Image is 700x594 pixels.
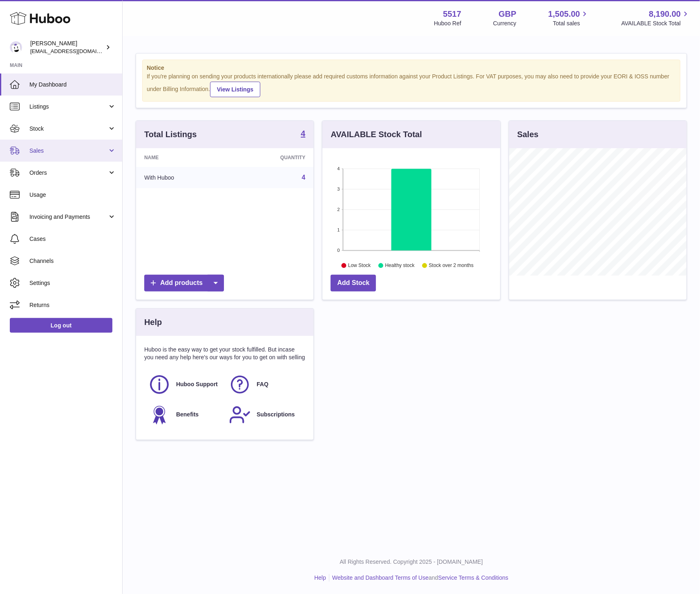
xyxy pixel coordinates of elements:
a: Add Stock [331,275,376,291]
strong: 5517 [443,9,461,20]
div: [PERSON_NAME] [30,40,104,55]
strong: GBP [499,9,516,20]
a: 4 [302,174,305,181]
p: Huboo is the easy way to get your stock fulfilled. But incase you need any help here's our ways f... [144,346,305,361]
span: [EMAIL_ADDRESS][DOMAIN_NAME] [30,48,120,54]
text: Low Stock [348,263,371,268]
div: Huboo Ref [434,20,461,27]
span: AVAILABLE Stock Total [621,20,690,27]
span: Listings [29,103,107,111]
span: Returns [29,301,116,309]
a: Help [314,574,326,581]
a: Add products [144,275,224,291]
text: 2 [338,207,340,212]
span: Total sales [553,20,589,27]
text: 4 [338,166,340,171]
p: All Rights Reserved. Copyright 2025 - [DOMAIN_NAME] [129,558,693,566]
span: Orders [29,169,107,177]
a: FAQ [229,374,301,396]
span: Stock [29,125,107,133]
th: Quantity [230,148,313,167]
span: Subscriptions [257,411,295,418]
h3: AVAILABLE Stock Total [331,129,422,140]
span: Channels [29,257,116,265]
h3: Help [144,317,162,328]
span: FAQ [257,380,268,388]
span: Invoicing and Payments [29,213,107,221]
span: Usage [29,191,116,199]
h3: Sales [517,129,539,140]
strong: 4 [301,129,305,138]
text: 1 [338,227,340,232]
span: Cases [29,235,116,243]
span: Settings [29,279,116,287]
text: 3 [338,187,340,191]
a: Website and Dashboard Terms of Use [332,574,429,581]
a: 1,505.00 Total sales [548,9,590,27]
div: Currency [493,20,517,27]
text: 0 [338,248,340,253]
span: 8,190.00 [649,9,681,20]
a: View Listings [210,82,260,97]
a: Subscriptions [229,404,301,426]
li: and [329,574,508,582]
td: With Huboo [136,167,230,188]
a: Service Terms & Conditions [438,574,508,581]
span: 1,505.00 [548,9,580,20]
h3: Total Listings [144,129,197,140]
img: alessiavanzwolle@hotmail.com [10,41,22,53]
th: Name [136,148,230,167]
a: 8,190.00 AVAILABLE Stock Total [621,9,690,27]
span: Sales [29,147,107,155]
a: Benefits [148,404,221,426]
span: Huboo Support [176,380,218,388]
div: If you're planning on sending your products internationally please add required customs informati... [147,73,676,97]
a: Huboo Support [148,374,221,396]
strong: Notice [147,64,676,72]
span: Benefits [176,411,199,418]
a: Log out [10,318,112,333]
a: 4 [301,129,305,139]
span: My Dashboard [29,81,116,89]
text: Stock over 2 months [429,263,474,268]
text: Healthy stock [385,263,415,268]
